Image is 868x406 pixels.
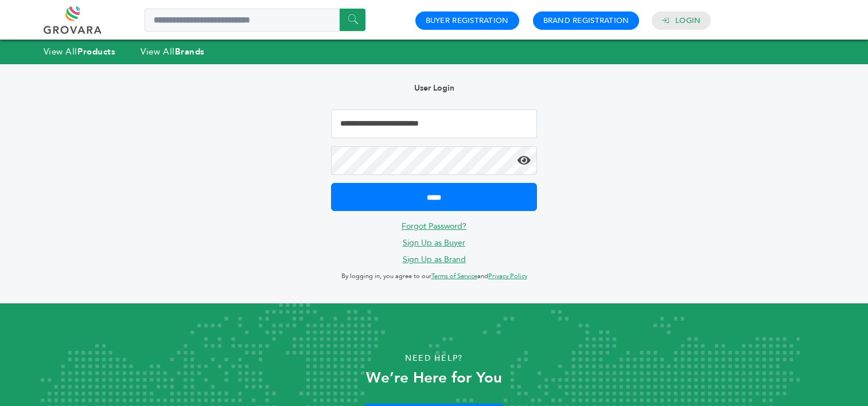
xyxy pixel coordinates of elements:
b: User Login [414,83,454,93]
strong: Products [77,46,115,57]
a: Brand Registration [543,15,629,26]
a: Privacy Policy [488,272,527,280]
p: Need Help? [44,350,825,367]
a: Terms of Service [431,272,477,280]
strong: Brands [175,46,205,57]
a: Forgot Password? [402,221,466,232]
input: Search a product or brand... [145,9,365,32]
a: Login [675,15,700,26]
a: Sign Up as Buyer [403,237,465,248]
a: View AllBrands [141,46,205,57]
a: View AllProducts [44,46,116,57]
input: Email Address [331,110,536,138]
input: Password [331,146,536,175]
a: Buyer Registration [426,15,509,26]
strong: We’re Here for You [366,368,502,388]
p: By logging in, you agree to our and [331,270,536,283]
a: Sign Up as Brand [403,254,466,265]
